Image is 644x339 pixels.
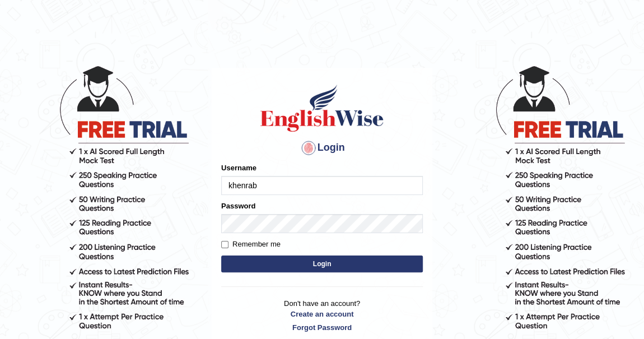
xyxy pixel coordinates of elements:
[258,83,386,133] img: Logo of English Wise sign in for intelligent practice with AI
[221,256,423,272] button: Login
[221,241,228,248] input: Remember me
[221,139,423,157] h4: Login
[221,298,423,333] p: Don't have an account?
[221,201,255,211] label: Password
[221,322,423,333] a: Forgot Password
[221,239,281,250] label: Remember me
[221,162,256,173] label: Username
[221,309,423,319] a: Create an account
